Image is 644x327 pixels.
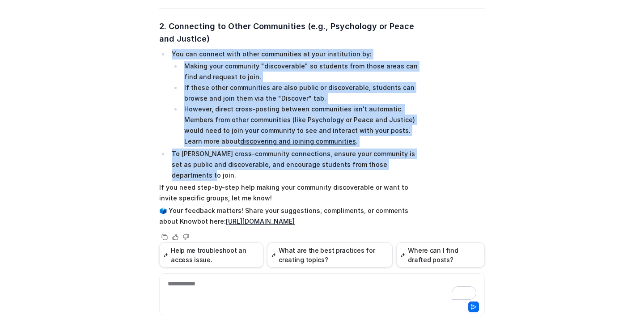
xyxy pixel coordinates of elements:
[172,149,421,181] p: To [PERSON_NAME] cross-community connections, ensure your community is set as public and discover...
[182,61,421,82] li: Making your community "discoverable" so students from those areas can find and request to join.
[267,242,393,268] button: What are the best practices for creating topics?
[159,182,421,204] p: If you need step-by-step help making your community discoverable or want to invite specific group...
[226,217,295,225] a: [URL][DOMAIN_NAME]
[159,242,263,268] button: Help me troubleshoot an access issue.
[240,137,356,145] a: discovering and joining communities
[182,82,421,104] li: If these other communities are also public or discoverable, students can browse and join them via...
[159,205,421,227] p: 🗳️ Your feedback matters! Share your suggestions, compliments, or comments about Knowbot here:
[396,242,485,268] button: Where can I find drafted posts?
[159,20,421,45] h3: 2. Connecting to Other Communities (e.g., Psychology or Peace and Justice)
[172,49,421,59] p: You can connect with other communities at your institution by:
[161,279,483,300] div: To enrich screen reader interactions, please activate Accessibility in Grammarly extension settings
[182,104,421,147] li: However, direct cross-posting between communities isn't automatic. Members from other communities...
